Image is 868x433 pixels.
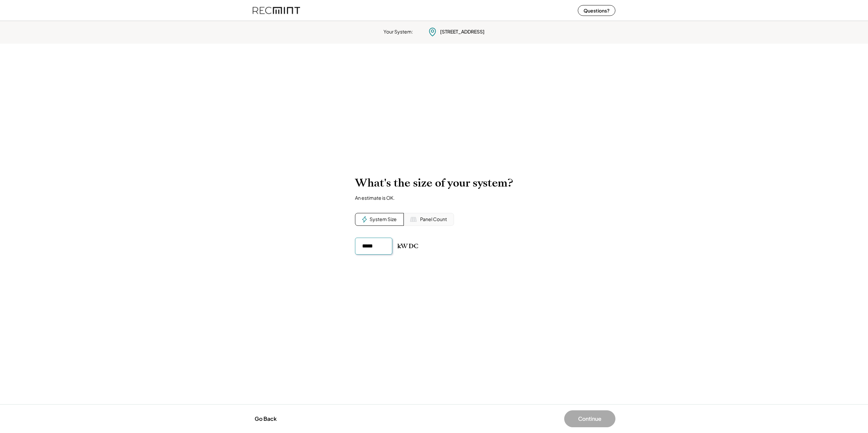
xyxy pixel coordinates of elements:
div: kW DC [397,242,418,250]
img: Solar%20Panel%20Icon%20%281%29.svg [410,216,417,223]
img: recmint-logotype%403x%20%281%29.jpeg [253,1,300,19]
div: [STREET_ADDRESS] [440,28,485,35]
h2: What's the size of your system? [355,176,513,190]
div: An estimate is OK. [355,195,395,201]
div: System Size [370,216,397,223]
div: Your System: [383,28,413,35]
div: Panel Count [420,216,447,223]
button: Go Back [253,411,279,426]
button: Continue [564,410,615,427]
button: Questions? [578,5,615,16]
